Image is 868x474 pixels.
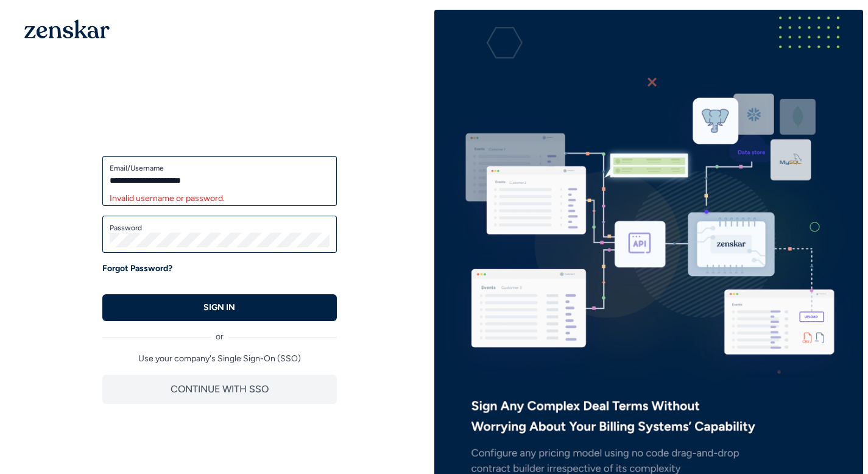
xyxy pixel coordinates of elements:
[102,375,337,404] button: CONTINUE WITH SSO
[24,19,110,38] img: 1OGAJ2xQqyY4LXKgY66KYq0eOWRCkrZdAb3gUhuVAqdWPZE9SRJmCz+oDMSn4zDLXe31Ii730ItAGKgCKgCCgCikA4Av8PJUP...
[110,163,330,173] label: Email/Username
[102,321,337,343] div: or
[102,353,337,365] p: Use your company's Single Sign-On (SSO)
[102,263,172,275] a: Forgot Password?
[102,294,337,321] button: SIGN IN
[203,302,235,314] p: SIGN IN
[110,193,330,205] div: Invalid username or password.
[110,223,330,233] label: Password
